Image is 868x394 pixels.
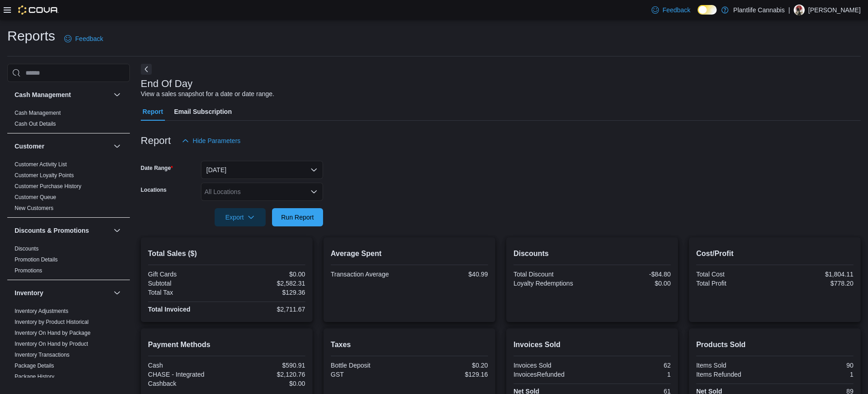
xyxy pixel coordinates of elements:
[698,5,717,15] input: Dark Mode
[594,362,671,369] div: 62
[272,208,323,226] button: Run Report
[201,161,323,179] button: [DATE]
[331,362,408,369] div: Bottle Deposit
[15,161,67,168] span: Customer Activity List
[411,362,488,369] div: $0.20
[15,340,88,348] span: Inventory On Hand by Product
[15,90,71,99] h3: Cash Management
[514,371,591,378] div: InvoicesRefunded
[15,183,82,190] span: Customer Purchase History
[148,371,225,378] div: CHASE - Integrated
[174,102,232,121] span: Email Subscription
[788,5,790,15] p: |
[148,339,305,350] h2: Payment Methods
[141,164,173,172] label: Date Range
[15,267,42,274] span: Promotions
[15,172,74,179] span: Customer Loyalty Points
[15,205,53,211] a: New Customers
[7,159,130,217] div: Customer
[514,271,591,278] div: Total Discount
[148,380,225,387] div: Cashback
[15,256,58,263] span: Promotion Details
[141,186,167,194] label: Locations
[514,339,671,350] h2: Invoices Sold
[808,5,861,15] p: [PERSON_NAME]
[15,363,54,369] a: Package Details
[15,194,56,200] a: Customer Queue
[696,280,773,287] div: Total Profit
[281,213,314,222] span: Run Report
[663,5,690,15] span: Feedback
[696,371,773,378] div: Items Refunded
[15,351,70,358] span: Inventory Transactions
[15,308,68,314] a: Inventory Adjustments
[15,120,56,128] span: Cash Out Details
[15,374,54,380] a: Package History
[514,280,591,287] div: Loyalty Redemptions
[193,136,241,145] span: Hide Parameters
[228,362,305,369] div: $590.91
[148,280,225,287] div: Subtotal
[15,205,53,212] span: New Customers
[148,306,190,313] strong: Total Invoiced
[7,243,130,280] div: Discounts & Promotions
[331,339,488,350] h2: Taxes
[215,208,266,226] button: Export
[228,271,305,278] div: $0.00
[696,362,773,369] div: Items Sold
[143,102,163,121] span: Report
[15,267,42,274] a: Promotions
[331,271,408,278] div: Transaction Average
[141,135,171,146] h3: Report
[15,161,67,168] a: Customer Activity List
[15,341,88,347] a: Inventory On Hand by Product
[228,280,305,287] div: $2,582.31
[15,352,70,358] a: Inventory Transactions
[776,371,853,378] div: 1
[776,271,853,278] div: $1,804.11
[148,248,305,259] h2: Total Sales ($)
[594,280,671,287] div: $0.00
[15,121,56,127] a: Cash Out Details
[733,5,785,15] p: Plantlife Cannabis
[698,15,698,15] span: Dark Mode
[15,373,54,380] span: Package History
[228,289,305,296] div: $129.36
[411,371,488,378] div: $129.16
[15,256,58,263] a: Promotion Details
[15,183,82,189] a: Customer Purchase History
[15,109,61,117] span: Cash Management
[228,306,305,313] div: $2,711.67
[148,271,225,278] div: Gift Cards
[15,142,110,151] button: Customer
[331,371,408,378] div: GST
[228,380,305,387] div: $0.00
[514,362,591,369] div: Invoices Sold
[696,339,853,350] h2: Products Sold
[776,362,853,369] div: 90
[15,246,39,252] a: Discounts
[15,288,43,297] h3: Inventory
[112,225,123,236] button: Discounts & Promotions
[15,307,68,315] span: Inventory Adjustments
[794,5,805,15] div: Sam Kovacs
[112,89,123,100] button: Cash Management
[15,362,54,369] span: Package Details
[61,30,107,48] a: Feedback
[15,245,39,252] span: Discounts
[648,1,694,19] a: Feedback
[112,141,123,152] button: Customer
[15,330,91,336] a: Inventory On Hand by Package
[776,280,853,287] div: $778.20
[696,248,853,259] h2: Cost/Profit
[15,226,110,235] button: Discounts & Promotions
[112,287,123,298] button: Inventory
[141,64,152,75] button: Next
[15,142,44,151] h3: Customer
[178,132,244,150] button: Hide Parameters
[148,289,225,296] div: Total Tax
[141,89,274,99] div: View a sales snapshot for a date or date range.
[220,208,260,226] span: Export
